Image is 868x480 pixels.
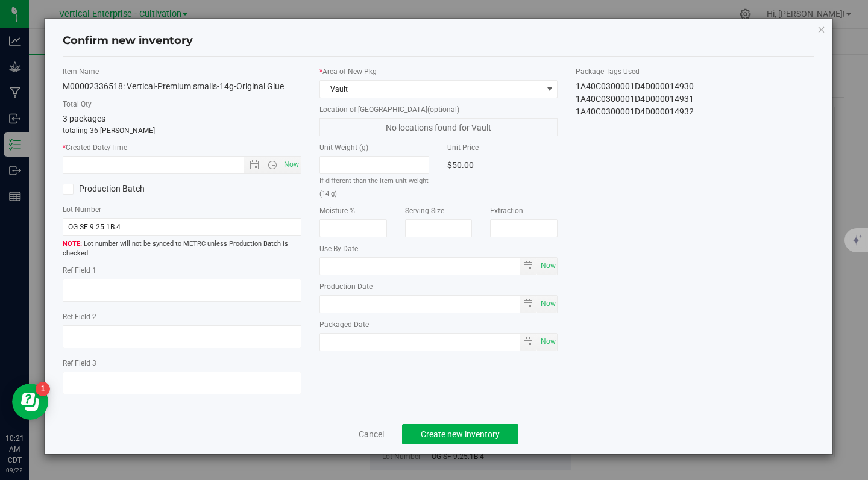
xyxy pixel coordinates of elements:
span: select [537,334,557,351]
label: Ref Field 1 [63,265,301,276]
label: Production Batch [63,182,173,195]
label: Serving Size [405,205,473,216]
label: Location of [GEOGRAPHIC_DATA] [319,104,558,115]
span: Open the date view [244,160,265,170]
h4: Confirm new inventory [63,33,193,49]
span: select [520,296,538,313]
a: Cancel [359,428,384,440]
span: select [537,258,557,275]
small: If different than the item unit weight (14 g) [319,177,429,198]
div: 1A40C0300001D4D000014930 [576,80,814,93]
span: Set Current date [538,333,558,351]
span: Set Current date [281,156,301,173]
label: Ref Field 3 [63,358,301,369]
label: Moisture % [319,205,387,216]
div: 1A40C0300001D4D000014931 [576,93,814,105]
div: 1A40C0300001D4D000014932 [576,105,814,118]
label: Unit Weight (g) [319,142,430,153]
label: Area of New Pkg [319,66,558,77]
p: totaling 36 [PERSON_NAME] [63,125,301,136]
span: (optional) [427,105,459,114]
label: Packaged Date [319,319,558,330]
label: Unit Price [447,142,558,153]
span: Set Current date [538,295,558,313]
label: Production Date [319,281,558,292]
label: Use By Date [319,243,558,254]
label: Created Date/Time [63,142,301,153]
span: Set Current date [538,257,558,275]
iframe: Resource center [12,384,48,420]
div: $50.00 [447,156,558,174]
span: select [537,296,557,313]
span: Lot number will not be synced to METRC unless Production Batch is checked [63,239,301,259]
span: 3 packages [63,114,105,123]
label: Ref Field 2 [63,311,301,322]
span: No locations found for Vault [319,118,558,136]
span: select [520,258,538,275]
label: Package Tags Used [576,66,814,77]
span: select [520,334,538,351]
label: Total Qty [63,99,301,110]
label: Extraction [490,205,558,216]
span: Vault [320,81,542,98]
span: Create new inventory [421,429,500,439]
button: Create new inventory [402,424,518,444]
div: M00002336518: Vertical-Premium smalls-14g-Original Glue [63,80,301,93]
label: Item Name [63,66,301,77]
label: Lot Number [63,204,301,215]
iframe: Resource center unread badge [36,382,50,396]
span: Open the time view [262,160,282,170]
